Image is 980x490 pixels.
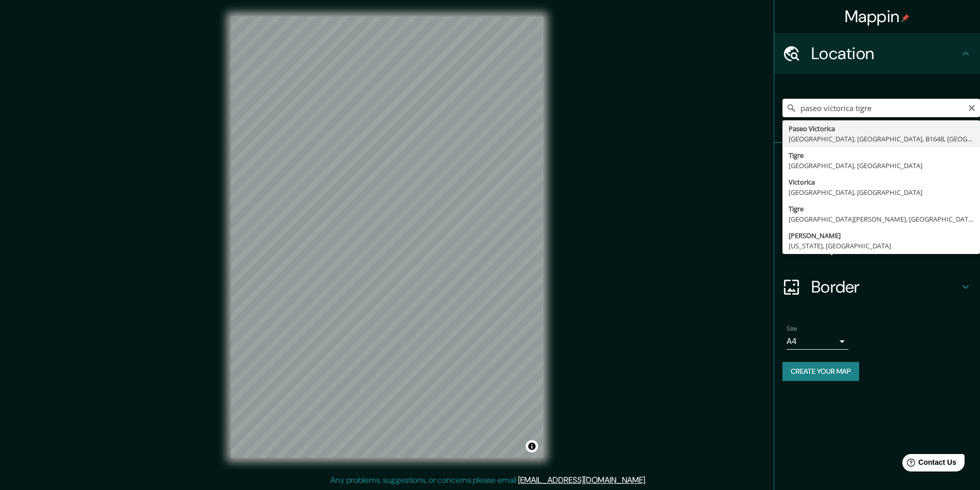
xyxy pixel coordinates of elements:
div: [GEOGRAPHIC_DATA][PERSON_NAME], [GEOGRAPHIC_DATA] [789,214,974,224]
div: A4 [787,333,848,350]
input: Pick your city or area [782,99,980,117]
div: Style [774,184,980,225]
p: Any problems, suggestions, or concerns please email . [330,474,647,486]
div: Tigre [789,204,974,214]
div: Victorica [789,177,974,187]
div: Location [774,33,980,74]
div: Pins [774,143,980,184]
div: [GEOGRAPHIC_DATA], [GEOGRAPHIC_DATA] [789,187,974,197]
div: Border [774,266,980,307]
button: Toggle attribution [526,440,538,452]
h4: Location [811,43,959,64]
div: [GEOGRAPHIC_DATA], [GEOGRAPHIC_DATA] [789,160,974,171]
h4: Mappin [845,6,910,27]
img: pin-icon.png [901,14,910,22]
h4: Border [811,277,959,297]
canvas: Map [231,16,543,458]
button: Create your map [782,362,859,381]
div: . [648,474,650,486]
div: Tigre [789,150,974,160]
div: . [647,474,648,486]
div: [GEOGRAPHIC_DATA], [GEOGRAPHIC_DATA], B1648, [GEOGRAPHIC_DATA] [789,134,974,144]
a: [EMAIL_ADDRESS][DOMAIN_NAME] [518,475,645,485]
label: Size [787,324,797,333]
div: Paseo Victorica [789,123,974,134]
iframe: Help widget launcher [888,450,969,479]
div: [US_STATE], [GEOGRAPHIC_DATA] [789,241,974,251]
div: Layout [774,225,980,266]
div: [PERSON_NAME] [789,230,974,241]
h4: Layout [811,235,959,256]
button: Clear [968,102,976,112]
